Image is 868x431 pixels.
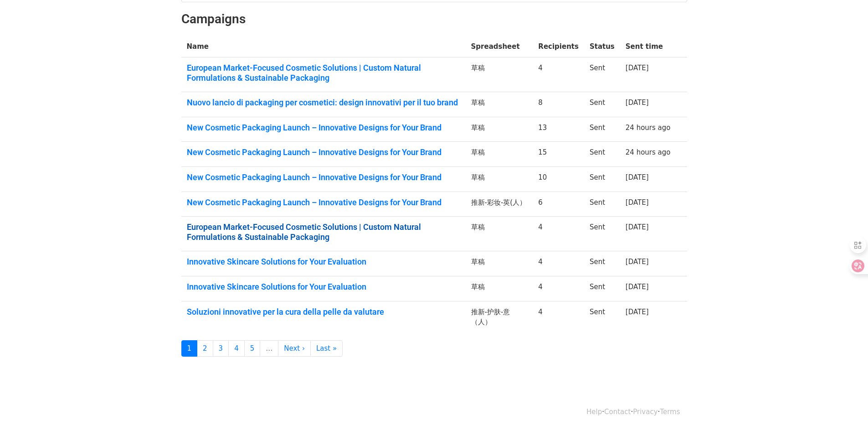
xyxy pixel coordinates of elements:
a: [DATE] [626,308,649,316]
a: [DATE] [626,258,649,266]
td: 推新-护肤-意（人） [466,301,533,333]
th: Name [181,36,466,57]
td: Sent [584,117,620,142]
a: Last » [310,340,343,357]
a: 3 [213,340,229,357]
td: Sent [584,142,620,167]
a: [DATE] [626,99,649,107]
td: 15 [533,142,584,167]
a: 24 hours ago [626,148,671,156]
a: Privacy [633,408,657,416]
th: Spreadsheet [466,36,533,57]
a: New Cosmetic Packaging Launch – Innovative Designs for Your Brand [187,123,460,133]
td: 草稿 [466,276,533,301]
a: 1 [181,340,198,357]
a: Terms [660,408,680,416]
td: 草稿 [466,167,533,192]
td: Sent [584,217,620,251]
td: 13 [533,117,584,142]
th: Sent time [620,36,676,57]
a: Help [586,408,602,416]
td: Sent [584,92,620,117]
td: 8 [533,92,584,117]
td: 4 [533,57,584,92]
a: [DATE] [626,64,649,72]
td: 草稿 [466,117,533,142]
a: European Market-Focused Cosmetic Solutions | Custom Natural Formulations & Sustainable Packaging [187,63,460,83]
a: New Cosmetic Packaging Launch – Innovative Designs for Your Brand [187,172,460,182]
h2: Campaigns [181,11,687,27]
td: 4 [533,301,584,333]
a: 24 hours ago [626,124,671,132]
a: [DATE] [626,173,649,182]
a: Innovative Skincare Solutions for Your Evaluation [187,257,460,267]
div: · · · [175,393,694,431]
a: [DATE] [626,198,649,207]
td: 草稿 [466,251,533,276]
td: 10 [533,167,584,192]
a: European Market-Focused Cosmetic Solutions | Custom Natural Formulations & Sustainable Packaging [187,222,460,242]
a: Innovative Skincare Solutions for Your Evaluation [187,282,460,292]
td: Sent [584,301,620,333]
th: Recipients [533,36,584,57]
th: Status [584,36,620,57]
td: Sent [584,251,620,276]
td: 草稿 [466,57,533,92]
td: 4 [533,217,584,251]
td: 草稿 [466,142,533,167]
td: Sent [584,167,620,192]
a: 2 [197,340,213,357]
td: 4 [533,276,584,301]
a: Nuovo lancio di packaging per cosmetici: design innovativi per il tuo brand [187,98,460,108]
a: 4 [228,340,245,357]
td: 4 [533,251,584,276]
a: Soluzioni innovative per la cura della pelle da valutare [187,307,460,317]
td: 推新-彩妆-英(人） [466,192,533,217]
a: Contact [604,408,631,416]
td: 草稿 [466,92,533,117]
a: Next › [278,340,311,357]
td: Sent [584,192,620,217]
a: 5 [244,340,261,357]
td: 6 [533,192,584,217]
a: [DATE] [626,283,649,291]
td: Sent [584,57,620,92]
td: Sent [584,276,620,301]
a: [DATE] [626,223,649,231]
td: 草稿 [466,217,533,251]
a: New Cosmetic Packaging Launch – Innovative Designs for Your Brand [187,147,460,157]
a: New Cosmetic Packaging Launch – Innovative Designs for Your Brand [187,197,460,208]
